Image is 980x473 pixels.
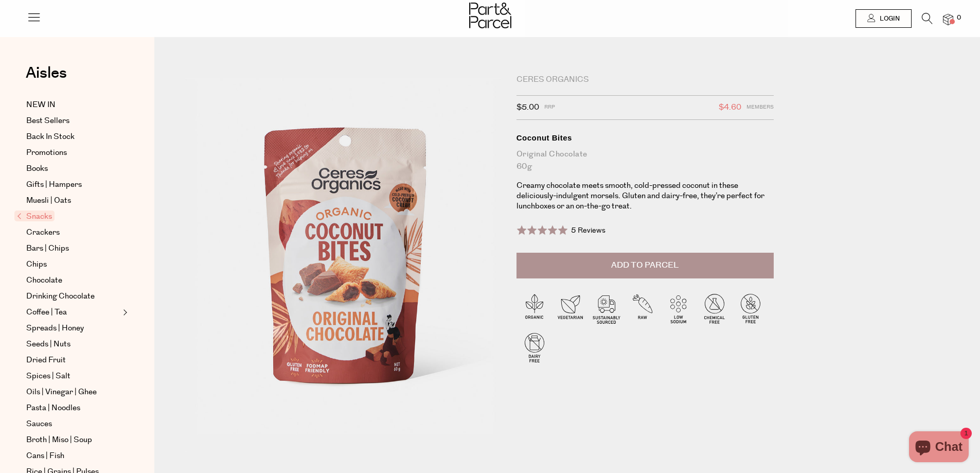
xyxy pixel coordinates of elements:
[14,211,55,221] span: Snacks
[185,78,501,451] img: Coconut Bites
[26,386,97,398] span: Oils | Vinegar | Ghee
[26,242,120,255] a: Bars | Chips
[26,115,69,127] span: Best Sellers
[26,131,75,143] span: Back In Stock
[611,259,679,271] span: Add to Parcel
[26,290,120,303] a: Drinking Chocolate
[26,402,80,414] span: Pasta | Noodles
[571,225,605,236] span: 5 Reviews
[697,290,733,326] img: P_P-ICONS-Live_Bec_V11_Chemical_Free.svg
[26,402,120,414] a: Pasta | Noodles
[516,133,774,143] div: Coconut Bites
[26,274,62,287] span: Chocolate
[26,450,120,462] a: Cans | Fish
[516,75,774,85] div: Ceres Organics
[26,195,120,207] a: Muesli | Oats
[719,101,741,114] span: $4.60
[625,290,661,326] img: P_P-ICONS-Live_Bec_V11_Raw.svg
[856,9,912,28] a: Login
[746,101,774,114] span: Members
[516,181,774,212] p: Creamy chocolate meets smooth, cold-pressed coconut in these deliciously-indulgent morsels. Glute...
[26,99,56,111] span: NEW IN
[26,370,70,382] span: Spices | Salt
[26,322,120,335] a: Spreads | Honey
[26,290,95,303] span: Drinking Chocolate
[943,14,953,25] a: 0
[26,242,69,255] span: Bars | Chips
[553,290,589,326] img: P_P-ICONS-Live_Bec_V11_Vegetarian.svg
[26,258,120,271] a: Chips
[17,211,120,223] a: Snacks
[733,290,769,326] img: P_P-ICONS-Live_Bec_V11_Gluten_Free.svg
[26,226,60,239] span: Crackers
[26,147,67,159] span: Promotions
[26,195,71,207] span: Muesli | Oats
[26,338,120,351] a: Seeds | Nuts
[516,253,774,278] button: Add to Parcel
[469,3,511,28] img: Part&Parcel
[26,434,120,446] a: Broth | Miso | Soup
[120,306,128,319] button: Expand/Collapse Coffee | Tea
[877,14,900,23] span: Login
[516,290,553,326] img: P_P-ICONS-Live_Bec_V11_Organic.svg
[26,434,92,446] span: Broth | Miso | Soup
[954,13,964,23] span: 0
[26,450,64,462] span: Cans | Fish
[26,370,120,382] a: Spices | Salt
[26,179,82,191] span: Gifts | Hampers
[661,290,697,326] img: P_P-ICONS-Live_Bec_V11_Low_Sodium.svg
[26,147,120,159] a: Promotions
[26,163,48,175] span: Books
[26,354,120,366] a: Dried Fruit
[26,131,120,143] a: Back In Stock
[26,274,120,287] a: Chocolate
[516,329,553,365] img: P_P-ICONS-Live_Bec_V11_Dairy_Free.svg
[516,101,539,114] span: $5.00
[26,322,84,335] span: Spreads | Honey
[26,65,67,91] a: Aisles
[26,258,47,271] span: Chips
[906,431,972,465] inbox-online-store-chat: Shopify online store chat
[544,101,555,114] span: RRP
[26,306,120,319] a: Coffee | Tea
[26,338,70,351] span: Seeds | Nuts
[26,306,67,319] span: Coffee | Tea
[26,163,120,175] a: Books
[26,354,66,366] span: Dried Fruit
[589,290,625,326] img: P_P-ICONS-Live_Bec_V11_Sustainable_Sourced.svg
[26,99,120,111] a: NEW IN
[26,62,67,84] span: Aisles
[26,115,120,127] a: Best Sellers
[26,179,120,191] a: Gifts | Hampers
[26,418,52,430] span: Sauces
[516,148,774,173] div: Original Chocolate 60g
[26,226,120,239] a: Crackers
[26,418,120,430] a: Sauces
[26,386,120,398] a: Oils | Vinegar | Ghee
